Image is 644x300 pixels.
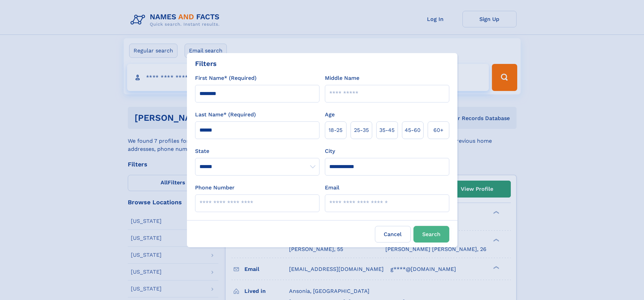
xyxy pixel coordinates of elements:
span: 25‑35 [354,126,369,134]
span: 35‑45 [379,126,395,134]
button: Search [413,226,449,243]
label: State [195,147,319,155]
span: 45‑60 [405,126,421,134]
label: First Name* (Required) [195,74,257,82]
label: Age [325,111,335,119]
label: City [325,147,335,155]
span: 18‑25 [329,126,342,134]
label: Middle Name [325,74,359,82]
label: Email [325,184,339,192]
span: 60+ [433,126,444,134]
label: Last Name* (Required) [195,111,256,119]
div: Filters [195,59,217,69]
label: Phone Number [195,184,235,192]
label: Cancel [375,226,411,243]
